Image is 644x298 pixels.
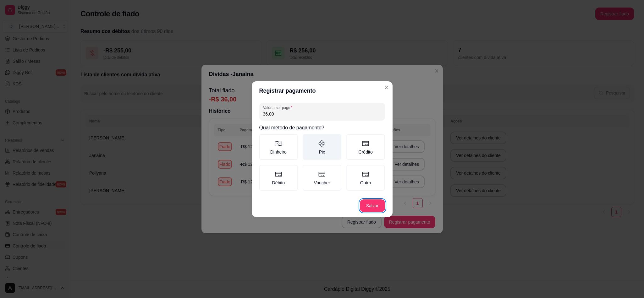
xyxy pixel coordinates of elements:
label: Pix [303,134,341,160]
label: Voucher [303,165,341,191]
label: Valor a ser pago [263,105,294,110]
label: Outro [346,165,385,191]
button: Close [381,83,391,93]
label: Crédito [346,134,385,160]
button: Salvar [360,199,385,212]
label: Débito [259,165,298,191]
input: Valor a ser pago [263,111,381,117]
label: Dinheiro [259,134,298,160]
header: Registrar pagamento [252,81,393,100]
h2: Qual método de pagamento? [259,124,385,132]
